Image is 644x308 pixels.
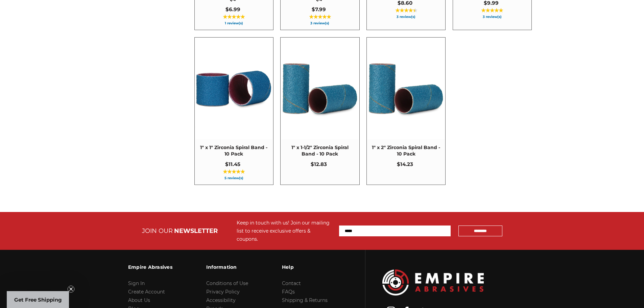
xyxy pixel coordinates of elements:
img: 1" x 1" Zirconia Spiral Bands [281,49,359,127]
span: 1" x 2" Zirconia Spiral Band - 10 Pack [370,144,442,158]
span: ★★★★★ [481,8,503,13]
span: $12.83 [311,161,327,167]
button: Close teaser [68,286,74,292]
span: NEWSLETTER [174,227,218,235]
a: Contact [282,280,301,286]
a: Sign In [128,280,145,286]
a: About Us [128,297,150,303]
span: ★★★★★ [223,14,245,20]
span: 1 review(s) [198,22,270,25]
span: ★★★★★ [309,14,331,20]
div: Keep in touch with us! Join our mailing list to receive exclusive offers & coupons. [237,219,332,243]
span: $11.45 [225,161,240,167]
img: 1" x 1" Zirc Spiral Bands [195,49,273,127]
a: 1" x 1" Zirconia Spiral Band - 10 Pack [195,38,273,185]
span: $7.99 [312,6,326,13]
span: 3 review(s) [456,15,528,19]
a: 1" x 1-1/2" Zirconia Spiral Band - 10 Pack [281,38,359,185]
span: 1" x 1" Zirconia Spiral Band - 10 Pack [198,144,270,158]
h3: Information [206,260,248,274]
a: Shipping & Returns [282,297,328,303]
a: Accessibility [206,297,236,303]
span: 3 review(s) [284,22,356,25]
span: Get Free Shipping [14,297,62,303]
a: FAQs [282,289,295,295]
span: $6.99 [225,6,240,13]
span: 5 review(s) [198,176,270,180]
h3: Help [282,260,328,274]
h3: Empire Abrasives [128,260,172,274]
span: 1" x 1-1/2" Zirconia Spiral Band - 10 Pack [284,144,356,158]
img: 1" x 2" Spiral Bands Zirconia [367,49,445,127]
a: Create Account [128,289,165,295]
img: Empire Abrasives Logo Image [382,269,484,295]
span: JOIN OUR [142,227,173,235]
span: $14.23 [397,161,413,167]
span: 3 review(s) [370,15,442,19]
div: Get Free ShippingClose teaser [7,291,69,308]
a: 1" x 2" Zirconia Spiral Band - 10 Pack [367,38,445,185]
span: ★★★★★ [395,8,417,13]
a: Privacy Policy [206,289,240,295]
a: Conditions of Use [206,280,248,286]
span: ★★★★★ [223,169,245,174]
